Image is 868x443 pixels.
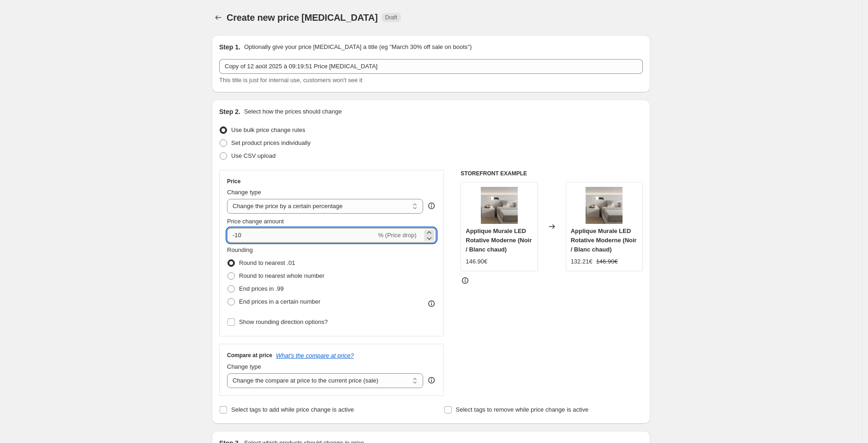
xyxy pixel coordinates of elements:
[276,352,354,359] button: What's the compare at price?
[466,227,532,253] span: Applique Murale LED Rotative Moderne (Noir / Blanc chaud)
[227,246,253,253] span: Rounding
[227,228,376,243] input: -15
[427,376,436,385] div: help
[212,11,225,24] button: Price change jobs
[219,42,240,52] h2: Step 1.
[231,126,305,133] span: Use bulk price change rules
[239,298,320,305] span: End prices in a certain number
[227,363,261,370] span: Change type
[427,201,436,210] div: help
[219,59,643,74] input: 30% off holiday sale
[244,107,342,116] p: Select how the prices should change
[227,189,261,196] span: Change type
[481,187,518,224] img: S7eeaa845240844b28ae7dcddfe62862bT_80x.webp
[456,406,589,413] span: Select tags to remove while price change is active
[231,406,354,413] span: Select tags to add while price change is active
[227,12,378,23] span: Create new price [MEDICAL_DATA]
[219,107,240,116] h2: Step 2.
[227,218,284,225] span: Price change amount
[219,77,362,84] span: This title is just for internal use, customers won't see it
[586,187,623,224] img: S7eeaa845240844b28ae7dcddfe62862bT_80x.webp
[571,257,593,266] div: 132.21€
[231,152,275,159] span: Use CSV upload
[231,139,311,146] span: Set product prices individually
[378,232,416,239] span: % (Price drop)
[385,14,397,21] span: Draft
[227,352,272,359] h3: Compare at price
[239,272,324,279] span: Round to nearest whole number
[596,257,618,266] strike: 146.90€
[571,227,637,253] span: Applique Murale LED Rotative Moderne (Noir / Blanc chaud)
[466,257,487,266] div: 146.90€
[244,42,472,52] p: Optionally give your price [MEDICAL_DATA] a title (eg "March 30% off sale on boots")
[239,285,284,292] span: End prices in .99
[461,170,643,177] h6: STOREFRONT EXAMPLE
[227,178,240,185] h3: Price
[239,318,328,325] span: Show rounding direction options?
[239,259,295,266] span: Round to nearest .01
